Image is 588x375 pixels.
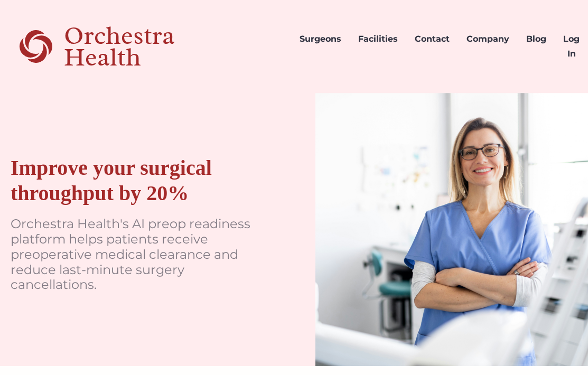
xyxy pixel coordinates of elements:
[64,25,291,68] div: Orchestra Health
[291,21,350,72] a: Surgeons
[11,217,263,293] p: Orchestra Health's AI preop readiness platform helps patients receive preoperative medical cleara...
[406,21,458,72] a: Contact
[458,21,518,72] a: Company
[11,155,263,206] div: Improve your surgical throughput by 20%
[350,21,406,72] a: Facilities
[555,21,588,72] a: Log In
[518,21,555,72] a: Blog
